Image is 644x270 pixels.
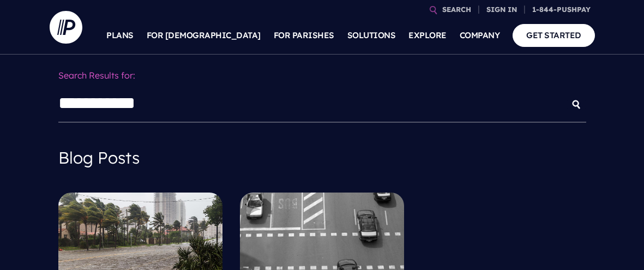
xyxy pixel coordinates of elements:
h4: Blog Posts [58,140,586,175]
a: SOLUTIONS [347,16,396,55]
a: PLANS [106,16,134,55]
a: FOR PARISHES [274,16,334,55]
a: GET STARTED [513,24,595,46]
a: EXPLORE [408,16,447,55]
a: COMPANY [460,16,500,55]
a: FOR [DEMOGRAPHIC_DATA] [147,16,261,55]
p: Search Results for: [58,63,586,88]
